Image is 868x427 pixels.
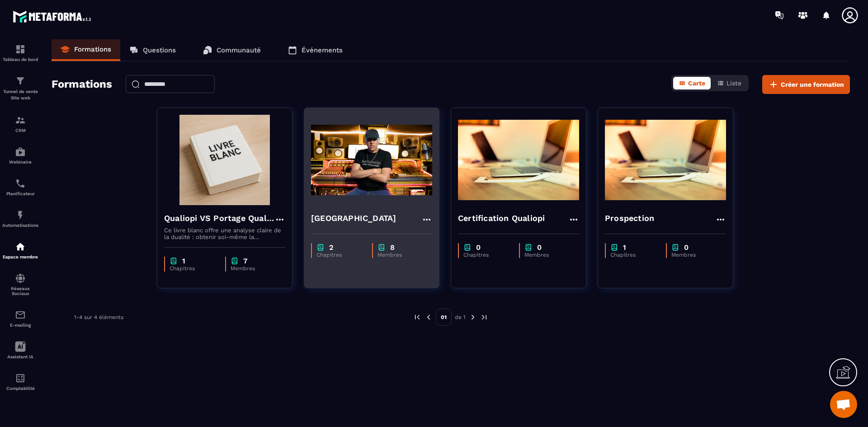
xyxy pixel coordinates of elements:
[610,243,618,252] img: chapter
[2,69,38,108] a: formationformationTunnel de vente Site web
[15,44,26,55] img: formation
[182,257,185,265] p: 1
[170,265,216,272] p: Chapitres
[302,46,343,54] p: Événements
[231,257,239,265] img: chapter
[74,45,111,53] p: Formations
[610,252,657,258] p: Chapitres
[830,391,857,418] div: Ouvrir le chat
[458,212,545,225] h4: Certification Qualiopi
[712,77,747,89] button: Liste
[15,178,26,189] img: scheduler
[684,243,689,252] p: 0
[120,39,185,61] a: Questions
[605,115,726,205] img: formation-background
[537,243,542,252] p: 0
[726,80,741,87] span: Liste
[2,254,38,259] p: Espace membre
[311,115,432,205] img: formation-background
[2,286,38,296] p: Réseaux Sociaux
[329,243,333,252] p: 2
[671,252,717,258] p: Membres
[451,108,598,300] a: formation-backgroundCertification Qualiopichapter0Chapitreschapter0Membres
[52,75,112,94] h2: Formations
[2,323,38,328] p: E-mailing
[15,115,26,126] img: formation
[304,108,451,300] a: formation-background[GEOGRAPHIC_DATA]chapter2Chapitreschapter8Membres
[671,243,679,252] img: chapter
[2,89,38,101] p: Tunnel de vente Site web
[2,37,38,69] a: formationformationTableau de bord
[2,354,38,359] p: Assistant IA
[463,252,510,258] p: Chapitres
[673,77,711,89] button: Carte
[377,243,386,252] img: chapter
[15,241,26,252] img: automations
[2,108,38,140] a: formationformationCRM
[164,212,274,225] h4: Qualiopi VS Portage Qualiopi
[311,212,396,225] h4: [GEOGRAPHIC_DATA]
[170,257,178,265] img: chapter
[2,366,38,398] a: accountantaccountantComptabilité
[279,39,352,61] a: Événements
[194,39,270,61] a: Communauté
[2,266,38,303] a: social-networksocial-networkRéseaux Sociaux
[781,80,844,89] span: Créer une formation
[2,235,38,266] a: automationsautomationsEspace membre
[13,8,94,25] img: logo
[157,108,304,300] a: formation-backgroundQualiopi VS Portage QualiopiCe livre blanc offre une analyse claire de la dua...
[2,140,38,171] a: automationsautomationsWebinaire
[469,313,477,321] img: next
[316,243,325,252] img: chapter
[458,115,579,205] img: formation-background
[524,252,570,258] p: Membres
[52,39,120,61] a: Formations
[2,171,38,203] a: schedulerschedulerPlanificateur
[2,334,38,366] a: Assistant IA
[390,243,395,252] p: 8
[15,75,26,86] img: formation
[2,223,38,228] p: Automatisations
[2,128,38,133] p: CRM
[436,309,452,326] p: 01
[15,310,26,320] img: email
[480,313,488,321] img: next
[2,303,38,334] a: emailemailE-mailing
[2,57,38,62] p: Tableau de bord
[217,46,261,54] p: Communauté
[2,160,38,164] p: Webinaire
[463,243,472,252] img: chapter
[476,243,481,252] p: 0
[2,203,38,235] a: automationsautomationsAutomatisations
[455,314,466,321] p: de 1
[15,146,26,157] img: automations
[316,252,363,258] p: Chapitres
[243,257,247,265] p: 7
[413,313,421,321] img: prev
[231,265,276,272] p: Membres
[605,212,654,225] h4: Prospection
[623,243,626,252] p: 1
[15,273,26,284] img: social-network
[762,75,850,94] button: Créer une formation
[688,80,705,87] span: Carte
[2,191,38,196] p: Planificateur
[15,373,26,384] img: accountant
[15,210,26,221] img: automations
[598,108,745,300] a: formation-backgroundProspectionchapter1Chapitreschapter0Membres
[74,314,123,320] p: 1-4 sur 4 éléments
[377,252,423,258] p: Membres
[143,46,176,54] p: Questions
[425,313,433,321] img: prev
[2,386,38,391] p: Comptabilité
[164,227,285,240] p: Ce livre blanc offre une analyse claire de la dualité : obtenir soi-même la certification Qualiop...
[164,115,285,205] img: formation-background
[524,243,533,252] img: chapter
